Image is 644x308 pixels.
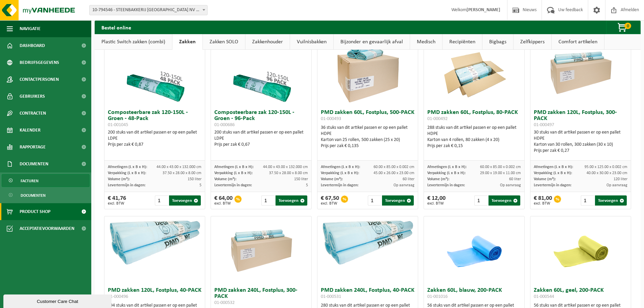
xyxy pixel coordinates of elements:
[321,287,414,301] h3: PMD zakken 240L, Fostplus, 40-PACK
[155,195,169,206] input: 1
[480,171,521,175] span: 29.00 x 19.00 x 11.00 cm
[21,174,39,187] span: Facturen
[427,131,521,137] div: HDPE
[108,110,201,128] h3: Composteerbare zak 120-150L - Groen - 48-Pack
[334,39,402,106] img: 01-000493
[95,21,138,34] h2: Bestel online
[534,165,573,169] span: Afmetingen (L x B x H):
[214,300,235,305] span: 01-000532
[534,183,571,187] span: Levertermijn in dagen:
[427,137,521,143] div: Karton van 4 rollen, 80 zakken (4 x 20)
[228,216,295,284] img: 01-000532
[547,39,615,106] img: 01-000497
[374,165,414,169] span: 60.00 x 85.00 x 0.002 cm
[108,287,201,301] h3: PMD zakken 120L, Fostplus, 40-PACK
[534,195,552,206] div: € 81,00
[214,129,308,148] div: 200 stuks van dit artikel passen er op een pallet
[108,195,126,206] div: € 41,76
[245,34,290,50] a: Zakkenhouder
[488,195,520,206] button: Toevoegen
[214,110,308,128] h3: Composteerbare zak 120-150L - Groen - 96-Pack
[89,5,208,15] span: 10-794546 - STEENBAKKERIJ VANDE MOORTEL NV - OUDENAARDE
[427,294,448,299] span: 01-001016
[3,293,113,308] iframe: chat widget
[552,34,604,50] a: Comfort artikelen
[108,294,128,299] span: 01-000496
[321,195,339,206] div: € 67,50
[108,183,145,187] span: Levertermijn in dagen:
[321,137,414,143] div: Karton van 25 rollen, 500 zakken (25 x 20)
[228,39,295,106] img: 01-000686
[334,34,410,50] a: Bijzonder en gevaarlijk afval
[20,203,50,220] span: Product Shop
[20,156,48,172] span: Documenten
[624,23,631,29] span: 0
[587,171,627,175] span: 40.00 x 30.00 x 23.00 cm
[534,177,556,181] span: Volume (m³):
[321,202,339,206] span: excl. BTW
[427,177,449,181] span: Volume (m³):
[514,34,551,50] a: Zelfkippers
[20,71,59,88] span: Contactpersonen
[321,177,343,181] span: Volume (m³):
[214,136,308,142] div: LDPE
[427,195,446,206] div: € 12,00
[482,34,513,50] a: Bigbags
[263,165,308,169] span: 44.00 x 43.00 x 132.000 cm
[20,88,45,105] span: Gebruikers
[467,7,500,13] strong: [PERSON_NAME]
[427,125,521,149] div: 288 stuks van dit artikel passen er op een pallet
[534,294,554,299] span: 01-000544
[403,177,414,181] span: 60 liter
[534,287,627,301] h3: Zakken 60L, geel, 200-PACK
[368,195,382,206] input: 1
[95,34,172,50] a: Plastic Switch zakken (combi)
[321,110,414,123] h3: PMD zakken 60L, Fostplus, 500-PACK
[2,174,90,187] a: Facturen
[317,216,418,267] img: 01-000531
[261,195,275,206] input: 1
[199,183,201,187] span: 5
[108,177,130,181] span: Volume (m³):
[606,183,627,187] span: Op aanvraag
[534,136,627,142] div: HDPE
[108,171,146,175] span: Verpakking (L x B x H):
[269,171,308,175] span: 37.50 x 28.00 x 8.00 cm
[480,165,521,169] span: 60.00 x 85.00 x 0.002 cm
[214,122,235,127] span: 01-000686
[214,183,252,187] span: Levertermijn in dagen:
[427,110,521,123] h3: PMD zakken 60L, Fostplus, 80-PACK
[20,122,41,139] span: Kalender
[321,294,341,299] span: 01-000531
[90,5,207,15] span: 10-794546 - STEENBAKKERIJ VANDE MOORTEL NV - OUDENAARDE
[595,195,627,206] button: Toevoegen
[393,183,414,187] span: Op aanvraag
[500,183,521,187] span: Op aanvraag
[321,165,360,169] span: Afmetingen (L x B x H):
[427,183,465,187] span: Levertermijn in dagen:
[534,171,572,175] span: Verpakking (L x B x H):
[534,142,627,148] div: Karton van 30 rollen, 300 zakken (30 x 10)
[108,122,128,127] span: 01-001045
[20,105,46,122] span: Contracten
[427,171,466,175] span: Verpakking (L x B x H):
[534,148,627,154] div: Prijs per zak € 0,27
[427,202,446,206] span: excl. BTW
[188,177,201,181] span: 150 liter
[104,216,205,267] img: 01-000496
[321,143,414,149] div: Prijs per zak € 0,135
[276,195,307,206] button: Toevoegen
[509,177,521,181] span: 60 liter
[163,171,201,175] span: 37.50 x 28.00 x 8.00 cm
[108,202,126,206] span: excl. BTW
[427,287,521,301] h3: Zakken 60L, blauw, 200-PACK
[581,195,595,206] input: 1
[443,34,482,50] a: Recipiënten
[534,202,552,206] span: excl. BTW
[157,165,201,169] span: 44.00 x 43.00 x 132.000 cm
[21,189,46,202] span: Documenten
[427,143,521,149] div: Prijs per zak € 0,15
[294,177,308,181] span: 150 liter
[214,195,233,206] div: € 64,00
